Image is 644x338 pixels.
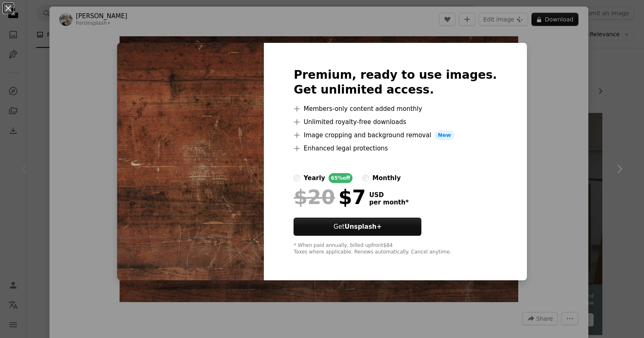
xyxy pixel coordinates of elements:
li: Enhanced legal protections [294,143,497,153]
span: USD [369,191,409,199]
div: $7 [294,186,366,208]
div: monthly [372,173,401,183]
li: Unlimited royalty-free downloads [294,117,497,127]
li: Members-only content added monthly [294,104,497,114]
span: New [435,130,454,140]
div: 65% off [329,173,353,183]
button: GetUnsplash+ [294,218,421,236]
span: per month * [369,199,409,206]
div: yearly [303,173,325,183]
strong: Unsplash+ [345,223,382,230]
div: * When paid annually, billed upfront $84 Taxes where applicable. Renews automatically. Cancel any... [294,242,497,256]
li: Image cropping and background removal [294,130,497,140]
h2: Premium, ready to use images. Get unlimited access. [294,68,497,97]
input: yearly65%off [294,175,300,181]
input: monthly [362,175,369,181]
img: premium_photo-1674939776903-be9cf5b0e880 [117,43,264,280]
span: $20 [294,186,335,208]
